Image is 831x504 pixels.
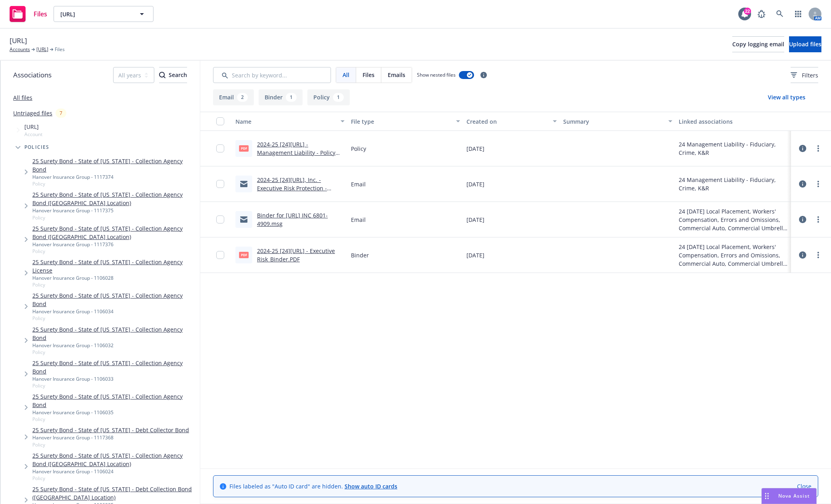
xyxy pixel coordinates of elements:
[32,281,197,288] span: Policy
[159,72,165,78] svg: Search
[13,70,52,80] span: Associations
[778,492,810,499] span: Nova Assist
[239,145,249,151] span: pdf
[348,112,463,131] button: File type
[351,144,366,153] span: Policy
[772,6,788,22] a: Search
[32,382,197,389] span: Policy
[789,40,821,48] span: Upload files
[24,123,42,131] span: [URL]
[159,67,187,83] div: Search
[744,7,751,14] div: 22
[213,67,331,83] input: Search by keyword...
[159,67,187,83] button: SearchSearch
[32,451,197,468] a: 25 Surety Bond - State of [US_STATE] - Collection Agency Bond ([GEOGRAPHIC_DATA] Location)
[676,112,791,131] button: Linked associations
[32,275,197,281] div: Hanover Insurance Group - 1106028
[13,94,32,101] a: All files
[32,291,197,308] a: 25 Surety Bond - State of [US_STATE] - Collection Agency Bond
[791,67,818,83] button: Filters
[762,488,772,504] div: Drag to move
[813,215,823,224] a: more
[789,36,821,52] button: Upload files
[257,247,335,263] a: 2024-25 [24][URL] - Executive Risk_Binder.PDF
[679,176,788,192] div: 24 Management Liability - Fiduciary, Crime, K&R
[679,140,788,157] div: 24 Management Liability - Fiduciary, Crime, K&R
[32,426,189,434] a: 25 Surety Bond - State of [US_STATE] - Debt Collector Bond
[216,117,224,125] input: Select all
[813,179,823,189] a: more
[6,3,50,25] a: Files
[32,342,197,349] div: Hanover Insurance Group - 1106032
[34,11,47,17] span: Files
[32,359,197,376] a: 25 Surety Bond - State of [US_STATE] - Collection Agency Bond
[286,93,297,102] div: 1
[24,131,42,138] span: Account
[32,349,197,356] span: Policy
[239,252,249,258] span: PDF
[679,207,788,232] div: 24 [DATE] Local Placement, Workers' Compensation, Errors and Omissions, Commercial Auto, Commerci...
[32,441,189,448] span: Policy
[32,392,197,409] a: 25 Surety Bond - State of [US_STATE] - Collection Agency Bond
[333,93,344,102] div: 1
[417,71,456,78] span: Show nested files
[216,251,224,259] input: Toggle Row Selected
[32,241,197,248] div: Hanover Insurance Group - 1117376
[237,93,248,102] div: 2
[813,250,823,260] a: more
[32,475,197,482] span: Policy
[32,485,197,502] a: 25 Surety Bond - State of [US_STATE] - Debt Collection Bond ([GEOGRAPHIC_DATA] Location)
[466,251,484,259] span: [DATE]
[351,215,366,224] span: Email
[791,71,818,79] span: Filters
[232,112,348,131] button: Name
[560,112,676,131] button: Summary
[466,215,484,224] span: [DATE]
[466,117,548,126] div: Created on
[679,117,788,126] div: Linked associations
[466,180,484,188] span: [DATE]
[259,89,303,105] button: Binder
[54,6,153,22] button: [URL]
[13,109,52,117] a: Untriaged files
[32,190,197,207] a: 25 Surety Bond - State of [US_STATE] - Collection Agency Bond ([GEOGRAPHIC_DATA] Location)
[755,89,818,105] button: View all types
[213,89,254,105] button: Email
[60,10,130,18] span: [URL]
[32,248,197,255] span: Policy
[32,258,197,275] a: 25 Surety Bond - State of [US_STATE] - Collection Agency License
[24,145,50,150] span: Policies
[56,109,66,118] div: 7
[32,174,197,180] div: Hanover Insurance Group - 1117374
[32,376,197,382] div: Hanover Insurance Group - 1106033
[563,117,664,126] div: Summary
[345,482,397,490] a: Show auto ID cards
[10,36,27,46] span: [URL]
[257,176,327,200] a: 2024-25 [24][URL], Inc. - Executive Risk Protection - Binder and Invoice
[229,482,397,490] span: Files labeled as "Auto ID card" are hidden.
[679,243,788,268] div: 24 [DATE] Local Placement, Workers' Compensation, Errors and Omissions, Commercial Auto, Commerci...
[36,46,48,53] a: [URL]
[32,308,197,315] div: Hanover Insurance Group - 1106034
[32,409,197,416] div: Hanover Insurance Group - 1106035
[753,6,769,22] a: Report a Bug
[351,180,366,188] span: Email
[343,71,349,79] span: All
[32,434,189,441] div: Hanover Insurance Group - 1117368
[466,144,484,153] span: [DATE]
[307,89,350,105] button: Policy
[790,6,806,22] a: Switch app
[32,325,197,342] a: 25 Surety Bond - State of [US_STATE] - Collection Agency Bond
[32,468,197,475] div: Hanover Insurance Group - 1106024
[235,117,336,126] div: Name
[32,214,197,221] span: Policy
[363,71,375,79] span: Files
[388,71,405,79] span: Emails
[216,144,224,152] input: Toggle Row Selected
[463,112,560,131] button: Created on
[32,180,197,187] span: Policy
[32,416,197,423] span: Policy
[32,224,197,241] a: 25 Surety Bond - State of [US_STATE] - Collection Agency Bond ([GEOGRAPHIC_DATA] Location)
[10,46,30,53] a: Accounts
[32,157,197,174] a: 25 Surety Bond - State of [US_STATE] - Collection Agency Bond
